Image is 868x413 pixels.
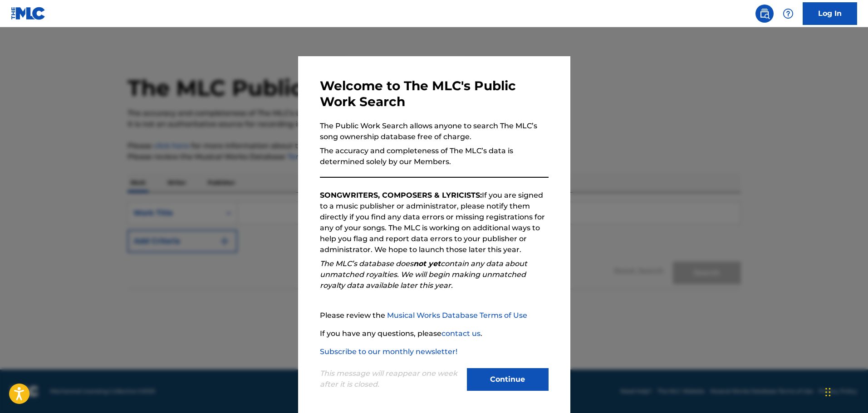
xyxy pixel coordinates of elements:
div: Drag [825,379,831,406]
p: This message will reappear one week after it is closed. [320,368,461,390]
img: help [783,8,794,19]
strong: SONGWRITERS, COMPOSERS & LYRICISTS: [320,191,482,199]
a: Public Search [755,5,774,23]
p: The Public Work Search allows anyone to search The MLC’s song ownership database free of charge. [320,121,549,142]
img: search [759,8,770,19]
h3: Welcome to The MLC's Public Work Search [320,78,549,110]
p: If you have any questions, please . [320,328,549,339]
a: Musical Works Database Terms of Use [387,311,527,320]
p: If you are signed to a music publisher or administrator, please notify them directly if you find ... [320,190,549,255]
p: The accuracy and completeness of The MLC’s data is determined solely by our Members. [320,146,549,167]
em: The MLC’s database does contain any data about unmatched royalties. We will begin making unmatche... [320,259,527,290]
a: Log In [803,2,857,25]
p: Please review the [320,310,549,321]
strong: not yet [413,259,441,268]
a: contact us [441,329,481,338]
iframe: Chat Widget [823,369,868,413]
button: Continue [467,368,549,391]
a: Subscribe to our monthly newsletter! [320,347,457,356]
img: MLC Logo [11,7,46,20]
div: Help [779,5,797,23]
